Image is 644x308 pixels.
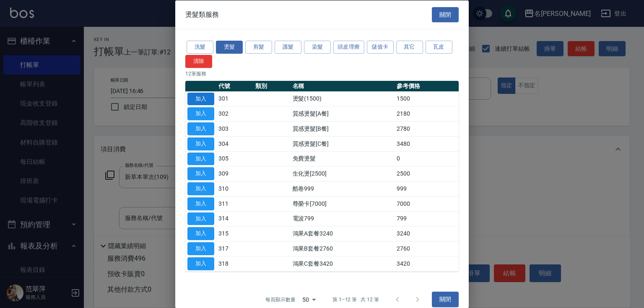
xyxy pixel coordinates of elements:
[187,182,214,195] button: 加入
[216,241,253,256] td: 317
[187,197,214,210] button: 加入
[367,41,394,54] button: 儲值卡
[216,181,253,196] td: 310
[187,152,214,165] button: 加入
[432,292,459,307] button: 關閉
[291,136,395,151] td: 質感燙髮[C餐]
[291,80,395,91] th: 名稱
[291,226,395,241] td: 鴻果A套餐3240
[216,196,253,211] td: 311
[395,196,459,211] td: 7000
[216,226,253,241] td: 315
[187,167,214,180] button: 加入
[395,80,459,91] th: 參考價格
[395,106,459,121] td: 2180
[395,91,459,106] td: 1500
[216,136,253,151] td: 304
[185,54,212,67] button: 清除
[395,151,459,166] td: 0
[275,41,301,54] button: 護髮
[395,121,459,136] td: 2780
[291,151,395,166] td: 免費燙髮
[291,166,395,181] td: 生化燙[2500]
[291,91,395,106] td: 燙髮(1500)
[216,106,253,121] td: 302
[187,227,214,240] button: 加入
[291,241,395,256] td: 鴻果B套餐2760
[291,256,395,271] td: 鴻果C套餐3420
[395,136,459,151] td: 3480
[187,122,214,135] button: 加入
[332,295,379,303] p: 第 1–12 筆 共 12 筆
[216,80,253,91] th: 代號
[216,41,243,54] button: 燙髮
[333,41,364,54] button: 頭皮理療
[187,242,214,255] button: 加入
[395,226,459,241] td: 3240
[395,241,459,256] td: 2760
[185,10,219,18] span: 燙髮類服務
[395,256,459,271] td: 3420
[253,80,290,91] th: 類別
[395,181,459,196] td: 999
[291,106,395,121] td: 質感燙髮[A餐]
[265,295,296,303] p: 每頁顯示數量
[291,181,395,196] td: 酷卷999
[432,7,459,22] button: 關閉
[426,41,452,54] button: 瓦皮
[216,211,253,226] td: 314
[187,137,214,150] button: 加入
[291,196,395,211] td: 尊榮卡[7000]
[395,211,459,226] td: 799
[187,92,214,105] button: 加入
[187,107,214,120] button: 加入
[187,257,214,270] button: 加入
[395,166,459,181] td: 2500
[216,256,253,271] td: 318
[304,41,331,54] button: 染髮
[216,166,253,181] td: 309
[185,70,459,77] p: 12 筆服務
[291,211,395,226] td: 電波799
[187,41,213,54] button: 洗髮
[245,41,272,54] button: 剪髮
[216,91,253,106] td: 301
[396,41,423,54] button: 其它
[216,121,253,136] td: 303
[216,151,253,166] td: 305
[291,121,395,136] td: 質感燙髮[B餐]
[187,212,214,225] button: 加入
